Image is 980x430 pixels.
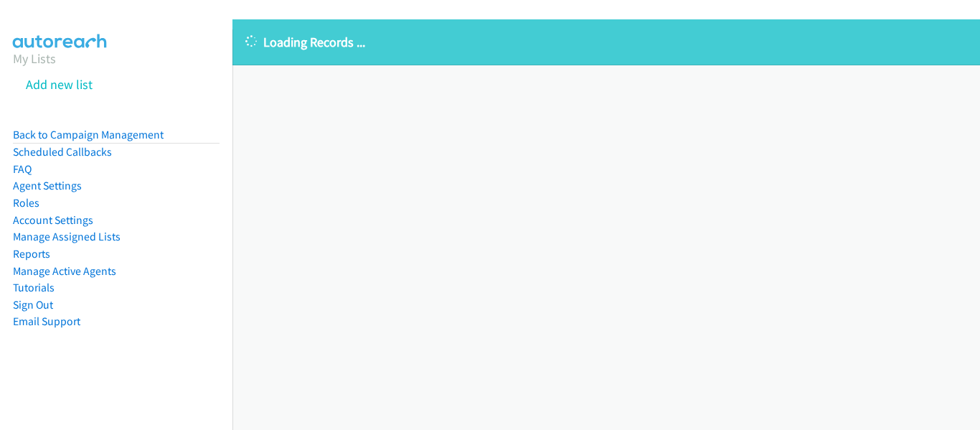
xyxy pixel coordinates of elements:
a: Manage Assigned Lists [13,230,121,243]
a: Account Settings [13,213,93,227]
a: Add new list [26,76,93,93]
a: My Lists [13,50,56,67]
a: Sign Out [13,298,53,312]
a: Reports [13,247,50,261]
p: Loading Records ... [245,32,967,52]
a: FAQ [13,162,32,176]
a: Manage Active Agents [13,264,116,278]
a: Scheduled Callbacks [13,145,112,159]
a: Roles [13,196,39,210]
a: Back to Campaign Management [13,128,164,141]
a: Tutorials [13,281,55,294]
a: Email Support [13,314,80,328]
a: Agent Settings [13,179,82,192]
